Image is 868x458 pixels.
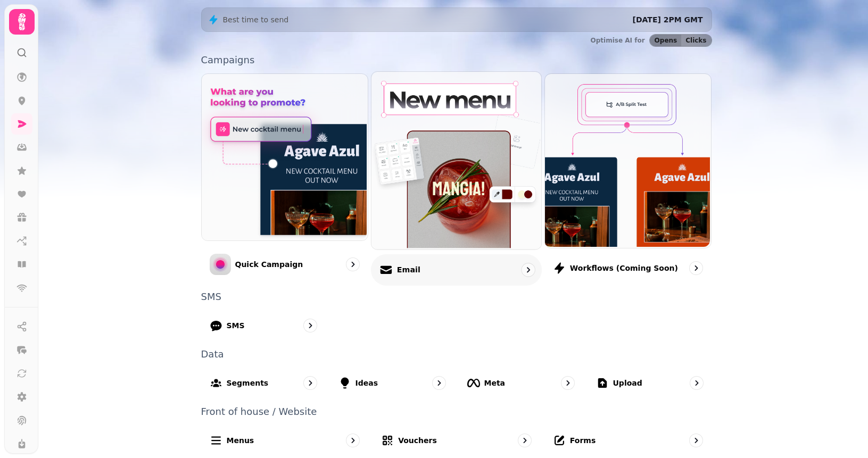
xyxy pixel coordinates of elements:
[330,368,454,398] a: Ideas
[201,425,369,456] a: Menus
[544,73,710,247] img: Workflows (coming soon)
[434,378,444,388] svg: go to
[591,36,645,45] p: Optimise AI for
[227,378,269,388] p: Segments
[691,378,702,388] svg: go to
[563,378,573,388] svg: go to
[544,425,712,456] a: Forms
[484,378,506,388] p: Meta
[201,55,712,65] p: Campaigns
[373,425,540,456] a: Vouchers
[397,264,420,275] p: Email
[633,15,703,24] span: [DATE] 2PM GMT
[570,263,678,273] p: Workflows (coming soon)
[227,435,254,446] p: Menus
[201,73,369,284] a: Quick CampaignQuick Campaign
[691,263,701,273] svg: go to
[691,435,701,446] svg: go to
[348,435,358,446] svg: go to
[544,73,712,284] a: Workflows (coming soon)Workflows (coming soon)
[655,37,677,44] span: Opens
[305,320,316,331] svg: go to
[370,71,540,248] img: Email
[235,259,303,270] p: Quick Campaign
[356,378,378,388] p: Ideas
[613,378,642,388] p: Upload
[371,71,542,286] a: EmailEmail
[348,259,358,270] svg: go to
[588,368,712,398] a: Upload
[201,349,712,359] p: Data
[459,368,583,398] a: Meta
[523,264,533,275] svg: go to
[398,435,437,446] p: Vouchers
[201,73,367,239] img: Quick Campaign
[227,320,245,331] p: SMS
[201,368,326,398] a: Segments
[201,310,326,341] a: SMS
[570,435,596,446] p: Forms
[685,37,706,44] span: Clicks
[681,35,711,46] button: Clicks
[201,292,712,302] p: SMS
[650,35,682,46] button: Opens
[201,407,712,417] p: Front of house / Website
[519,435,530,446] svg: go to
[223,14,289,25] p: Best time to send
[305,378,316,388] svg: go to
